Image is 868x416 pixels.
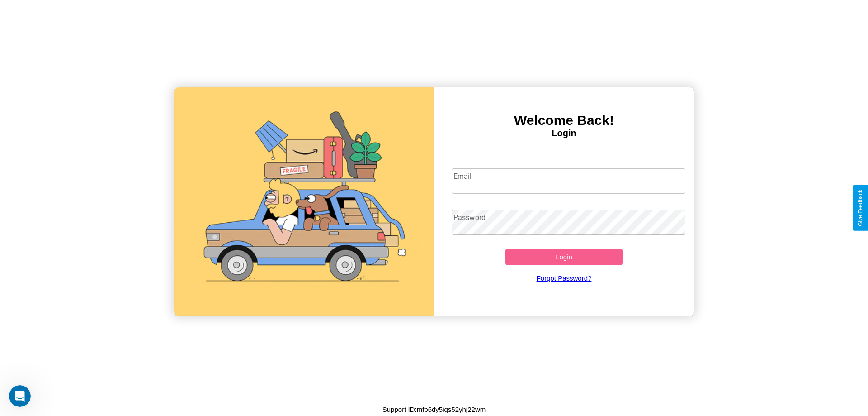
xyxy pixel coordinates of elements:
[447,265,681,291] a: Forgot Password?
[434,128,694,139] h4: Login
[174,87,434,316] img: gif
[857,190,863,226] div: Give Feedback
[434,113,694,128] h3: Welcome Back!
[382,403,486,416] p: Support ID: mfp6dy5iqs52yhj22wm
[9,385,31,407] iframe: Intercom live chat
[505,249,623,265] button: Login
